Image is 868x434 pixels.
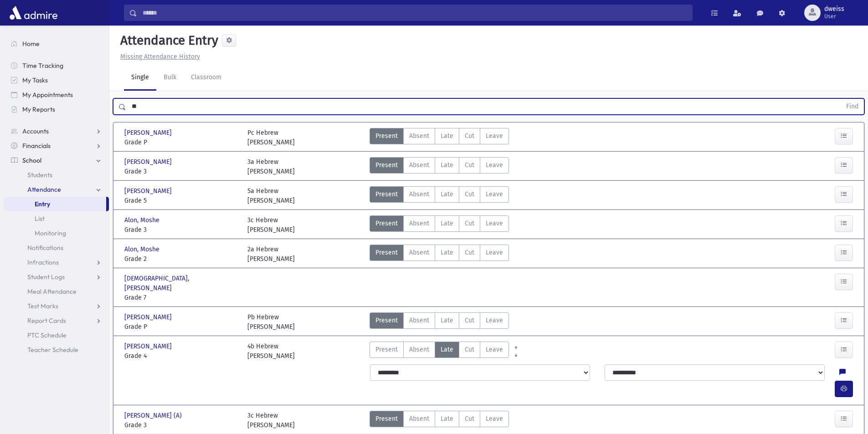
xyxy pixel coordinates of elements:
[375,345,398,354] span: Present
[27,185,61,194] span: Attendance
[4,342,109,357] a: Teacher Schedule
[486,248,503,257] span: Leave
[824,5,844,13] span: dweiss
[409,160,429,170] span: Absent
[486,345,503,354] span: Leave
[117,33,218,48] h5: Attendance Entry
[486,316,503,325] span: Leave
[247,157,295,176] div: 3a Hebrew [PERSON_NAME]
[4,284,109,299] a: Meal Attendance
[841,99,864,114] button: Find
[27,317,66,325] span: Report Cards
[27,273,65,281] span: Student Logs
[124,215,161,225] span: Alon, Moshe
[35,214,45,223] span: List
[124,157,174,167] span: [PERSON_NAME]
[441,316,453,325] span: Late
[7,4,60,22] img: AdmirePro
[4,197,106,211] a: Entry
[4,240,109,255] a: Notifications
[441,131,453,141] span: Late
[4,299,109,313] a: Test Marks
[486,189,503,199] span: Leave
[27,346,78,354] span: Teacher Schedule
[22,127,49,135] span: Accounts
[375,160,398,170] span: Present
[124,245,161,254] span: Alon, Moshe
[22,61,63,70] span: Time Tracking
[370,342,509,361] div: AttTypes
[370,411,509,430] div: AttTypes
[4,73,109,87] a: My Tasks
[4,328,109,342] a: PTC Schedule
[465,160,474,170] span: Cut
[409,345,429,354] span: Absent
[4,313,109,328] a: Report Cards
[375,316,398,325] span: Present
[465,316,474,325] span: Cut
[247,411,295,430] div: 3c Hebrew [PERSON_NAME]
[22,142,51,150] span: Financials
[375,248,398,257] span: Present
[22,76,48,84] span: My Tasks
[247,215,295,235] div: 3c Hebrew [PERSON_NAME]
[4,255,109,270] a: Infractions
[370,245,509,264] div: AttTypes
[4,153,109,168] a: School
[824,13,844,20] span: User
[370,186,509,205] div: AttTypes
[35,229,66,237] span: Monitoring
[4,226,109,240] a: Monitoring
[4,102,109,117] a: My Reports
[486,160,503,170] span: Leave
[22,105,55,113] span: My Reports
[409,189,429,199] span: Absent
[247,186,295,205] div: 5a Hebrew [PERSON_NAME]
[375,189,398,199] span: Present
[247,128,295,147] div: Pc Hebrew [PERSON_NAME]
[117,53,200,61] a: Missing Attendance History
[465,189,474,199] span: Cut
[441,219,453,228] span: Late
[124,186,174,196] span: [PERSON_NAME]
[4,138,109,153] a: Financials
[409,131,429,141] span: Absent
[409,248,429,257] span: Absent
[27,302,58,310] span: Test Marks
[124,312,174,322] span: [PERSON_NAME]
[124,128,174,138] span: [PERSON_NAME]
[4,270,109,284] a: Student Logs
[27,171,52,179] span: Students
[120,53,200,61] u: Missing Attendance History
[124,420,238,430] span: Grade 3
[486,219,503,228] span: Leave
[27,331,67,339] span: PTC Schedule
[441,345,453,354] span: Late
[124,351,238,361] span: Grade 4
[124,293,238,302] span: Grade 7
[35,200,50,208] span: Entry
[4,58,109,73] a: Time Tracking
[465,248,474,257] span: Cut
[27,287,77,296] span: Meal Attendance
[409,316,429,325] span: Absent
[441,189,453,199] span: Late
[486,131,503,141] span: Leave
[370,157,509,176] div: AttTypes
[22,40,40,48] span: Home
[22,91,73,99] span: My Appointments
[4,124,109,138] a: Accounts
[124,196,238,205] span: Grade 5
[465,219,474,228] span: Cut
[156,65,184,91] a: Bulk
[124,225,238,235] span: Grade 3
[4,182,109,197] a: Attendance
[375,131,398,141] span: Present
[22,156,41,164] span: School
[441,248,453,257] span: Late
[27,258,59,266] span: Infractions
[247,312,295,332] div: Pb Hebrew [PERSON_NAME]
[465,131,474,141] span: Cut
[375,219,398,228] span: Present
[409,219,429,228] span: Absent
